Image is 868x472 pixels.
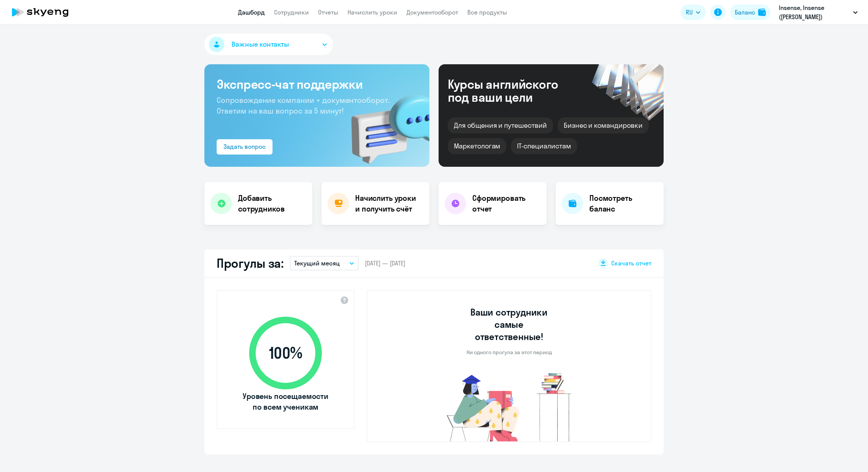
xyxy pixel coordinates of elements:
h4: Добавить сотрудников [238,193,306,214]
div: Бизнес и командировки [558,117,649,133]
button: Задать вопрос [217,139,272,155]
div: Баланс [735,8,755,17]
h4: Сформировать отчет [472,193,540,214]
button: Текущий месяц [290,256,359,270]
a: Начислить уроки [348,8,397,16]
img: balance [758,8,766,16]
p: Текущий месяц [294,259,340,268]
div: Маркетологам [448,138,506,154]
img: bg-img [340,81,429,167]
a: Документооборот [406,8,458,16]
button: Балансbalance [730,5,770,20]
a: Отчеты [318,8,338,16]
div: Задать вопрос [224,142,266,151]
a: Дашборд [238,8,265,16]
span: [DATE] — [DATE] [365,259,405,267]
span: Уровень посещаемости по всем ученикам [241,391,330,412]
p: Ни одного прогула за этот период [467,349,552,356]
h2: Прогулы за: [217,256,284,271]
span: Сопровождение компании + документооборот. Ответим на ваш вопрос за 5 минут! [217,95,390,116]
img: no-truants [432,371,586,441]
h3: Ваши сотрудники самые ответственные! [460,306,558,343]
p: Insense, Insense ([PERSON_NAME]) [779,3,850,21]
span: Скачать отчет [611,259,651,267]
h3: Экспресс-чат поддержки [217,76,417,92]
button: Важные контакты [204,34,333,55]
span: 100 % [241,344,330,362]
div: IT-специалистам [511,138,577,154]
a: Все продукты [467,8,507,16]
a: Сотрудники [274,8,309,16]
button: RU [680,5,706,20]
h4: Начислить уроки и получить счёт [355,193,422,214]
h4: Посмотреть баланс [589,193,658,214]
span: Важные контакты [232,39,289,49]
span: RU [686,8,693,17]
button: Insense, Insense ([PERSON_NAME]) [775,3,861,21]
div: Курсы английского под ваши цели [448,78,579,104]
div: Для общения и путешествий [448,117,553,133]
